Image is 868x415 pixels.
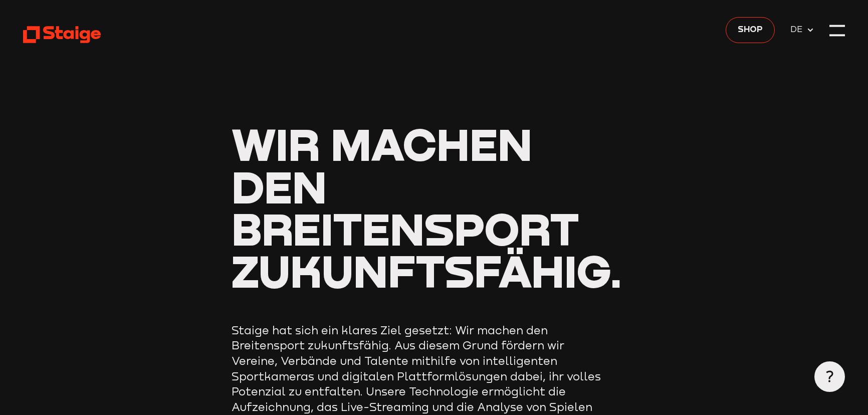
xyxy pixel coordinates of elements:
a: Shop [726,17,775,43]
span: Wir machen den Breitensport zukunftsfähig. [232,117,622,298]
span: Shop [738,23,763,36]
span: DE [790,23,806,36]
iframe: chat widget [826,192,858,223]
